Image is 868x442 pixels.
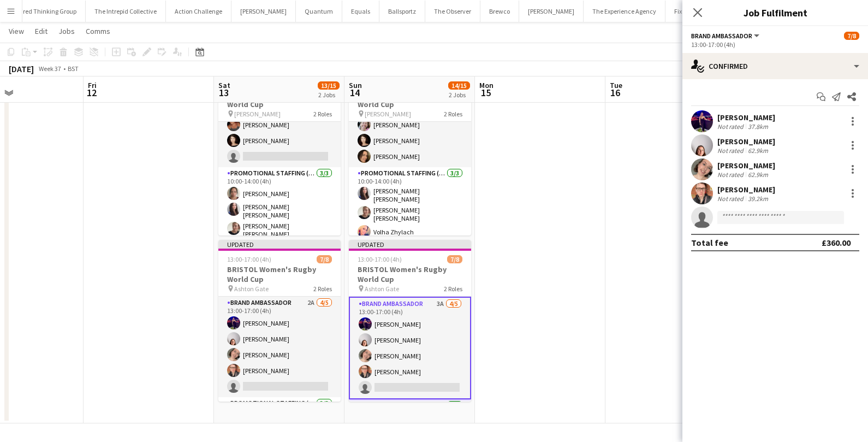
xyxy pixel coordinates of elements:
app-job-card: 09:00-14:00 (5h)7/7EXETER Women's Rugby World Cup [PERSON_NAME]2 RolesBrand Ambassador4/409:00-13... [349,74,471,235]
div: 39.2km [746,195,770,203]
button: Brewco [480,1,519,22]
span: 2 Roles [313,110,332,118]
div: Not rated [717,122,746,131]
a: View [4,24,28,38]
span: Ashton Gate [365,285,399,293]
h3: BRISTOL Women's Rugby World Cup [218,264,341,284]
span: 16 [608,86,622,99]
div: [PERSON_NAME] [717,113,775,122]
span: 13/15 [318,81,340,90]
div: Not rated [717,170,746,179]
span: 7/8 [317,255,332,263]
app-job-card: 09:00-14:00 (5h)6/7EXETER Women's Rugby World Cup [PERSON_NAME]2 RolesBrand Ambassador1A3/409:00-... [218,74,341,235]
div: [DATE] [9,63,34,74]
div: 37.8km [746,122,770,131]
span: Mon [479,80,494,90]
button: Ballsportz [379,1,425,22]
span: 2 Roles [444,110,462,118]
span: 12 [86,86,97,99]
button: Inspired Thinking Group [1,1,86,22]
app-card-role: Promotional Staffing (Brand Ambassadors)3/310:00-14:00 (4h)[PERSON_NAME] [PERSON_NAME][PERSON_NAM... [349,167,471,243]
button: The Intrepid Collective [86,1,166,22]
app-card-role: Brand Ambassador3A4/513:00-17:00 (4h)[PERSON_NAME][PERSON_NAME][PERSON_NAME][PERSON_NAME] [349,297,471,399]
span: Fri [88,80,97,90]
span: 2 Roles [313,285,332,293]
span: View [9,26,24,36]
button: Equals [342,1,379,22]
span: 13:00-17:00 (4h) [227,255,271,263]
button: [PERSON_NAME] [231,1,296,22]
div: 13:00-17:00 (4h) [691,40,859,49]
h3: Job Fulfilment [682,5,868,20]
h3: BRISTOL Women's Rugby World Cup [349,264,471,284]
app-card-role: Brand Ambassador1A3/409:00-13:00 (4h)Volha Zhylach[PERSON_NAME][PERSON_NAME] [218,82,341,167]
app-card-role: Brand Ambassador2A4/513:00-17:00 (4h)[PERSON_NAME][PERSON_NAME][PERSON_NAME][PERSON_NAME] [218,297,341,397]
span: 15 [478,86,494,99]
app-card-role: Promotional Staffing (Brand Ambassadors)3/310:00-14:00 (4h)[PERSON_NAME][PERSON_NAME] [PERSON_NAM... [218,167,341,243]
button: The Observer [425,1,480,22]
app-job-card: Updated13:00-17:00 (4h)7/8BRISTOL Women's Rugby World Cup Ashton Gate2 RolesBrand Ambassador2A4/5... [218,240,341,402]
span: Sun [349,80,362,90]
button: Action Challenge [166,1,231,22]
div: 2 Jobs [449,91,469,99]
app-job-card: Updated13:00-17:00 (4h)7/8BRISTOL Women's Rugby World Cup Ashton Gate2 RolesBrand Ambassador3A4/5... [349,240,471,402]
div: [PERSON_NAME] [717,185,775,195]
a: Jobs [54,24,79,38]
div: Not rated [717,195,746,203]
div: Confirmed [682,53,868,79]
a: Edit [31,24,52,38]
div: 62.9km [746,170,770,179]
span: 2 Roles [444,285,462,293]
div: 62.9km [746,146,770,155]
span: Ashton Gate [234,285,269,293]
span: Jobs [58,26,75,36]
span: Week 37 [36,64,63,73]
span: Comms [86,26,110,36]
span: 13:00-17:00 (4h) [358,255,402,263]
button: Fix Radio [665,1,708,22]
span: 7/8 [844,32,859,40]
span: 14/15 [448,81,470,90]
div: Total fee [691,237,728,248]
span: 13 [217,86,230,99]
span: 7/8 [447,255,462,263]
div: Updated [218,240,341,249]
button: [PERSON_NAME] [519,1,584,22]
div: BST [68,64,79,73]
span: Brand Ambassador [691,32,752,40]
span: 14 [347,86,362,99]
div: 2 Jobs [318,91,339,99]
div: Updated [349,240,471,249]
span: [PERSON_NAME] [365,110,411,118]
div: £360.00 [822,237,851,248]
span: Edit [35,26,47,36]
span: Sat [218,80,230,90]
div: [PERSON_NAME] [717,137,775,146]
button: Quantum [296,1,342,22]
div: Not rated [717,146,746,155]
div: [PERSON_NAME] [717,161,775,170]
app-card-role: Brand Ambassador4/409:00-13:00 (4h)[PERSON_NAME][PERSON_NAME][PERSON_NAME][PERSON_NAME] [349,82,471,167]
a: Comms [81,24,115,38]
button: Brand Ambassador [691,32,761,40]
span: [PERSON_NAME] [234,110,281,118]
button: The Experience Agency [584,1,665,22]
span: Tue [610,80,622,90]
